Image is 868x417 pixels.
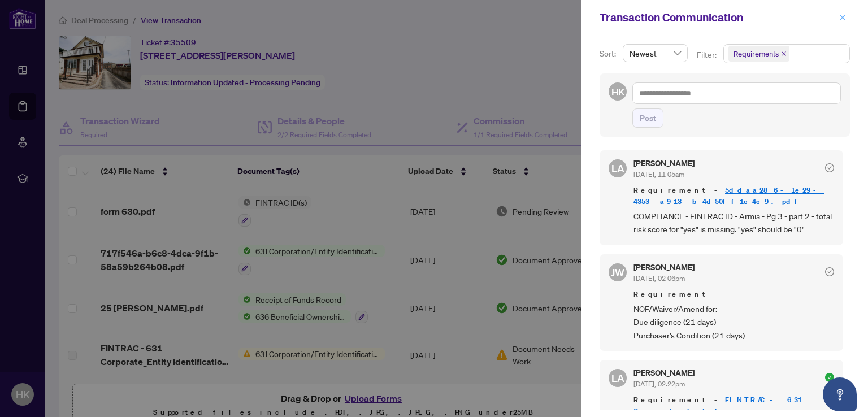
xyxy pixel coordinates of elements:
[600,9,835,26] div: Transaction Communication
[825,267,834,276] span: check-circle
[728,46,789,62] span: Requirements
[630,45,681,62] span: Newest
[611,84,624,99] span: HK
[633,274,685,283] span: [DATE], 02:06pm
[600,47,618,60] p: Sort:
[633,159,695,167] h5: [PERSON_NAME]
[633,380,685,388] span: [DATE], 02:22pm
[611,264,624,280] span: JW
[632,108,663,128] button: Post
[825,373,834,382] span: check-circle
[633,289,834,300] span: Requirement
[611,370,624,386] span: LA
[839,14,847,21] span: close
[781,51,787,57] span: close
[633,369,695,377] h5: [PERSON_NAME]
[633,302,834,342] span: NOF/Waiver/Amend for: Due diligence (21 days) Purchaser’s Condition (21 days)
[697,49,718,61] p: Filter:
[633,185,834,207] span: Requirement -
[633,263,695,271] h5: [PERSON_NAME]
[734,48,779,59] span: Requirements
[633,185,824,206] a: 5ddaa286-1e29-4353-a913-b4d50ff1c4c9.pdf
[633,170,684,179] span: [DATE], 11:05am
[633,210,834,236] span: COMPLIANCE - FINTRAC ID - Armia - Pg 3 - part 2 - total risk score for "yes" is missing. "yes" sh...
[611,160,624,176] span: LA
[823,377,857,411] button: Open asap
[825,163,834,172] span: check-circle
